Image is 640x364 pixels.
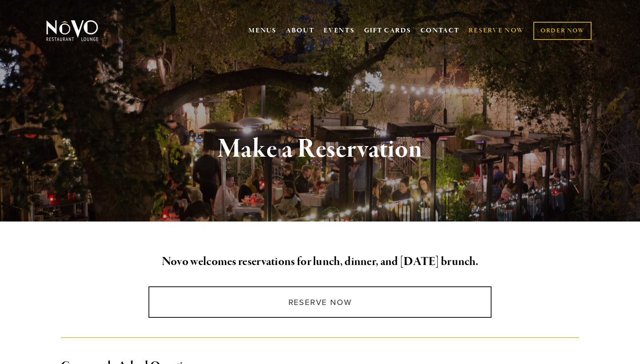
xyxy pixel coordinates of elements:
a: CONTACT [420,22,460,39]
a: ORDER NOW [533,22,592,40]
strong: Make a Reservation [218,132,423,166]
a: EVENTS [324,26,354,35]
h2: Novo welcomes reservations for lunch, dinner, and [DATE] brunch. [61,253,579,271]
img: Novo Restaurant &amp; Lounge [44,20,100,42]
a: Reserve Now [148,286,491,318]
a: RESERVE NOW [468,22,524,39]
a: GIFT CARDS [364,22,411,39]
a: ABOUT [286,26,315,35]
a: MENUS [248,26,276,35]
